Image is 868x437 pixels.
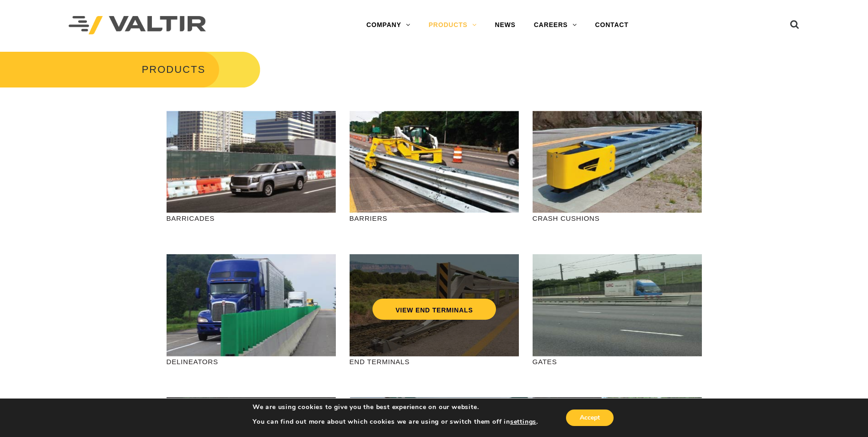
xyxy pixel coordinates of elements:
p: CRASH CUSHIONS [533,213,702,224]
p: BARRIERS [350,213,519,224]
p: We are using cookies to give you the best experience on our website. [253,403,538,411]
p: END TERMINALS [350,356,519,367]
p: You can find out more about which cookies we are using or switch them off in . [253,418,538,426]
a: COMPANY [357,16,420,34]
a: PRODUCTS [420,16,486,34]
a: VIEW END TERMINALS [372,299,496,320]
a: CAREERS [525,16,586,34]
button: settings [510,418,536,426]
p: BARRICADES [167,213,336,224]
button: Accept [566,410,614,426]
p: GATES [533,356,702,367]
p: DELINEATORS [167,356,336,367]
a: CONTACT [586,16,638,34]
a: NEWS [486,16,525,34]
img: Valtir [69,16,206,35]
